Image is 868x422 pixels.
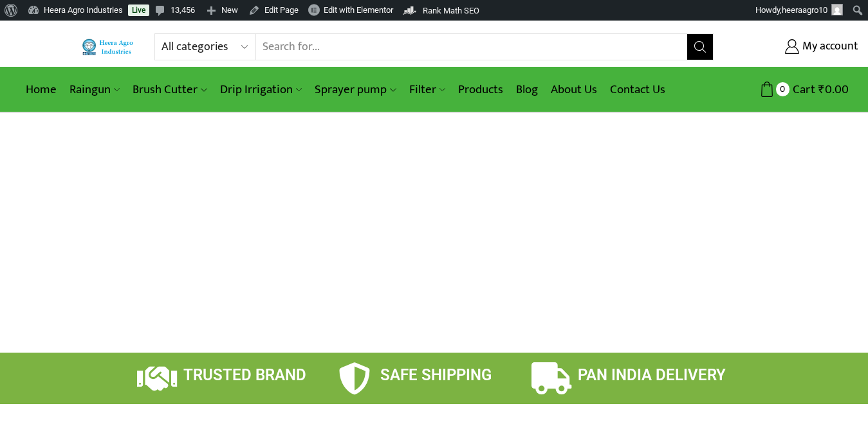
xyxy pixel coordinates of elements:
span: 0 [776,82,790,96]
bdi: 0.00 [818,80,849,100]
span: Rank Math SEO [423,6,479,15]
span: Edit with Elementor [324,5,393,15]
a: Sprayer pump [308,75,402,105]
a: Products [452,75,510,105]
input: Search for... [256,34,687,60]
a: Drip Irrigation [214,75,308,105]
a: Filter [403,75,452,105]
a: My account [733,35,858,58]
a: 0 Cart ₹0.00 [726,78,849,101]
a: Live [128,4,149,16]
button: Search button [687,34,713,60]
a: About Us [544,75,604,105]
span: Cart [790,81,815,98]
span: My account [799,39,858,55]
a: Raingun [63,75,126,105]
a: Home [19,75,63,105]
a: Contact Us [604,75,672,105]
span: SAFE SHIPPING [380,366,492,384]
a: Brush Cutter [126,75,213,105]
span: PAN INDIA DELIVERY [578,366,726,384]
span: ₹ [818,80,825,100]
a: Blog [510,75,544,105]
span: heeraagro10 [782,5,827,15]
span: TRUSTED BRAND [183,366,306,384]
